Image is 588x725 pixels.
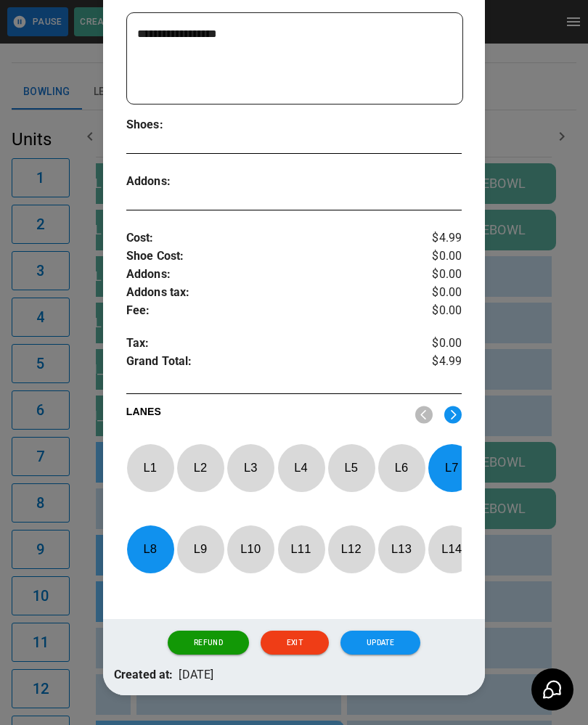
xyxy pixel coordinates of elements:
p: $0.00 [406,266,462,284]
p: L 10 [226,532,274,566]
p: Shoe Cost : [126,247,406,266]
p: L 4 [277,451,325,485]
p: L 3 [226,451,274,485]
p: Fee : [126,302,406,320]
p: L 8 [126,532,174,566]
button: Refund [168,631,249,655]
button: Exit [261,631,329,655]
p: Addons : [126,266,406,284]
p: $4.99 [406,229,462,247]
p: Created at: [114,666,173,684]
p: L 2 [176,451,224,485]
img: right.svg [444,406,462,424]
p: Grand Total : [126,353,406,374]
p: L 12 [327,532,375,566]
p: Cost : [126,229,406,247]
p: Addons : [126,173,211,191]
p: L 14 [428,532,475,566]
p: $0.00 [406,335,462,353]
p: LANES [126,404,404,425]
p: $4.99 [406,353,462,374]
p: $0.00 [406,284,462,302]
p: Addons tax : [126,284,406,302]
p: L 5 [327,451,375,485]
p: $0.00 [406,247,462,266]
p: $0.00 [406,302,462,320]
button: Update [340,631,420,655]
p: L 6 [377,451,425,485]
p: Tax : [126,335,406,353]
img: nav_left.svg [415,406,433,424]
p: L 1 [126,451,174,485]
p: L 9 [176,532,224,566]
p: L 7 [428,451,475,485]
p: L 13 [377,532,425,566]
p: Shoes : [126,116,211,134]
p: L 11 [277,532,325,566]
p: [DATE] [179,666,213,684]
